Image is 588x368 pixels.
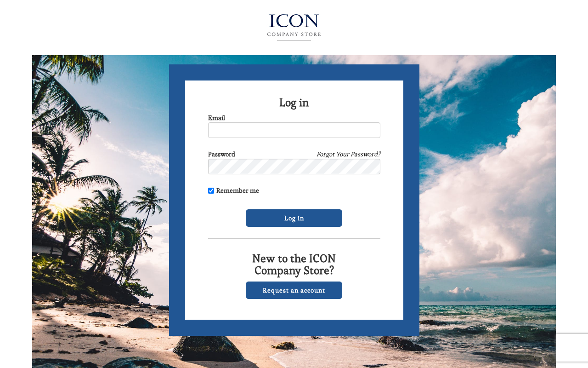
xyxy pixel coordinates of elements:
input: Log in [246,209,342,227]
label: Email [208,113,225,122]
h2: New to the ICON Company Store? [208,253,380,277]
input: Remember me [208,188,214,194]
a: Request an account [246,282,342,299]
a: Forgot Your Password? [317,149,380,159]
h2: Log in [208,97,380,109]
label: Password [208,149,235,159]
label: Remember me [208,186,259,195]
